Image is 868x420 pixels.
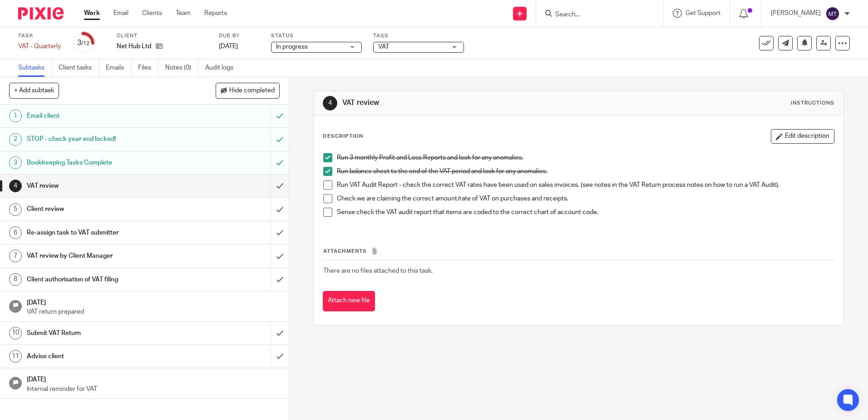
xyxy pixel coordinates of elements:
[686,10,720,16] span: Get Support
[18,59,52,77] a: Subtasks
[27,226,183,240] h1: Re-assign task to VAT submitter
[337,194,833,203] p: Check we are claiming the correct amount/rate of VAT on purchases and receipts.
[117,42,151,51] p: Net Hub Ltd
[204,9,227,18] a: Reports
[27,249,183,263] h1: VAT review by Client Manager
[9,327,22,340] div: 10
[9,110,22,122] div: 1
[142,9,162,18] a: Clients
[276,44,308,50] span: In progress
[791,100,834,107] div: Instructions
[216,83,280,98] button: Hide completed
[9,133,22,146] div: 2
[106,59,131,77] a: Emails
[378,44,389,50] span: VAT
[27,156,183,170] h1: Bookkeeping Tasks Complete
[771,9,821,18] p: [PERSON_NAME]
[81,41,89,46] small: /12
[9,350,22,363] div: 11
[323,249,367,254] span: Attachments
[27,273,183,286] h1: Client authorisation of VAT filing
[323,291,375,311] button: Attach new file
[771,129,834,144] button: Edit description
[77,38,89,48] div: 3
[9,226,22,239] div: 6
[176,9,191,18] a: Team
[219,43,238,50] span: [DATE]
[9,203,22,216] div: 5
[84,9,100,18] a: Work
[205,59,240,77] a: Audit logs
[18,32,61,40] label: Task
[9,156,22,169] div: 3
[337,153,833,162] p: Run 3 monthly Profit and Loss Reports and look for any anomalies.
[165,59,198,77] a: Notes (0)
[337,208,833,217] p: Sense check the VAT audit report that items are coded to the correct chart of account code.
[27,179,183,193] h1: VAT review
[117,32,207,40] label: Client
[323,133,363,140] p: Description
[9,250,22,262] div: 7
[18,7,64,20] img: Pixie
[27,326,183,340] h1: Submit VAT Return
[59,59,99,77] a: Client tasks
[27,296,280,307] h1: [DATE]
[27,385,280,394] p: Internal reminder for VAT
[9,273,22,286] div: 8
[825,6,840,21] img: svg%3E
[271,32,362,40] label: Status
[27,132,183,146] h1: STOP - check year end locked!
[9,83,59,98] button: + Add subtask
[554,11,636,19] input: Search
[323,96,337,110] div: 4
[27,350,183,363] h1: Advise client
[323,268,433,274] span: There are no files attached to this task.
[27,373,280,384] h1: [DATE]
[337,167,833,176] p: Run balance sheet to the end of the VAT period and look for any anomalies.
[9,180,22,192] div: 4
[27,307,280,316] p: VAT return prepared
[229,87,275,95] span: Hide completed
[342,98,598,108] h1: VAT review
[18,42,61,51] div: VAT - Quarterly
[138,59,158,77] a: Files
[337,180,833,190] p: Run VAT Audit Report - check the correct VAT rates have been used on sales invoices. (see notes i...
[27,202,183,216] h1: Client review
[219,32,260,40] label: Due by
[113,9,128,18] a: Email
[373,32,464,40] label: Tags
[27,109,183,123] h1: Email client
